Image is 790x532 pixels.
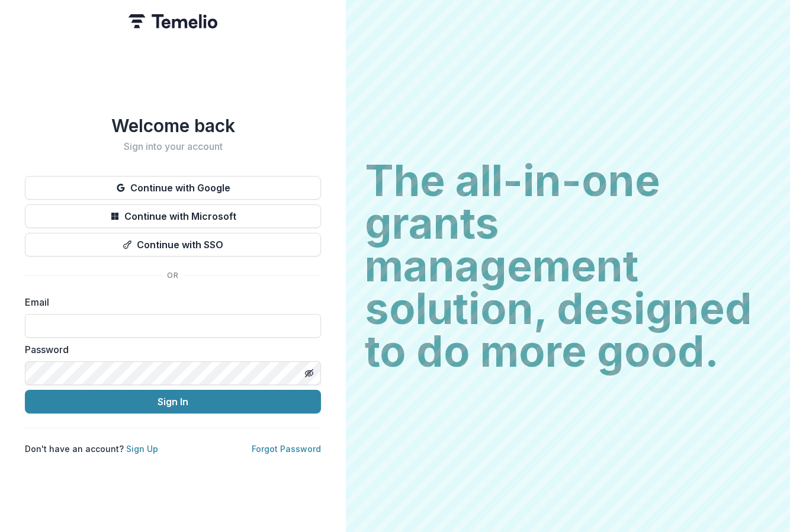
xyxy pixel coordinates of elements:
[25,115,321,136] h1: Welcome back
[25,141,321,152] h2: Sign into your account
[25,176,321,200] button: Continue with Google
[25,233,321,257] button: Continue with SSO
[129,14,217,28] img: Temelio
[25,204,321,228] button: Continue with Microsoft
[25,443,158,455] p: Don't have an account?
[300,364,319,383] button: Toggle password visibility
[252,444,321,454] a: Forgot Password
[25,342,314,357] label: Password
[25,390,321,414] button: Sign In
[25,295,314,309] label: Email
[126,444,158,454] a: Sign Up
